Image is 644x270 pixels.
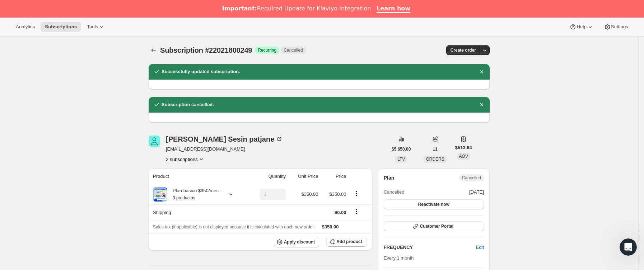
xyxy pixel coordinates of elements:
button: Tools [83,22,109,32]
th: Quantity [248,169,288,184]
button: Apply discount [274,237,319,247]
span: Edit [476,244,484,251]
span: $350.00 [330,191,346,197]
div: [PERSON_NAME] Sesin patjane [166,136,283,143]
span: Claudia Sesin patjane [149,136,160,147]
button: Help [565,22,598,32]
span: Apply discount [284,239,315,245]
th: Product [149,169,248,184]
span: ORDERS [426,157,444,162]
span: $350.00 [302,191,318,197]
h2: Plan [384,174,395,181]
span: Recurring [258,47,276,53]
img: product img [153,187,167,202]
span: Create order [451,47,476,53]
span: Cancelled [384,189,405,196]
button: Customer Portal [384,221,484,231]
button: Analytics [11,22,39,32]
span: 11 [433,146,437,152]
span: Customer Portal [420,223,453,229]
button: Settings [599,22,633,32]
button: Reactivate now [384,199,484,209]
button: Shipping actions [351,208,362,215]
span: [DATE] [469,189,484,196]
button: Product actions [351,190,362,198]
span: $0.00 [335,210,346,215]
span: $5,650.00 [392,146,411,152]
h2: Subscription cancelled. [162,101,214,108]
button: $5,650.00 [387,144,415,154]
button: Descartar notificación [477,67,487,77]
button: Descartar notificación [477,100,487,110]
span: Cancelled [284,47,303,53]
button: 11 [428,144,442,154]
iframe: Intercom live chat [620,238,637,256]
button: Add product [326,237,366,247]
span: Every 1 month [384,255,414,261]
span: Tools [87,24,98,30]
button: Subscriptions [41,22,81,32]
small: 3 productos [173,195,195,200]
span: Sales tax (if applicable) is not displayed because it is calculated with each new order. [153,224,315,229]
span: Analytics [16,24,35,30]
span: [EMAIL_ADDRESS][DOMAIN_NAME] [166,146,283,153]
b: Important: [222,5,257,12]
h2: FREQUENCY [384,244,476,251]
button: Create order [446,45,480,55]
div: Plan básico $350/mes - [167,187,221,202]
div: Required Update for Klaviyo Integration [222,5,371,12]
span: Reactivate now [418,202,449,207]
th: Shipping [149,204,248,220]
span: $513.64 [455,144,472,151]
span: Cancelled [462,175,481,181]
span: Settings [611,24,628,30]
a: Learn how [377,5,410,13]
span: $350.00 [322,224,339,229]
span: Subscription #22021800249 [160,46,252,54]
th: Unit Price [288,169,320,184]
button: Product actions [166,156,205,163]
th: Price [321,169,349,184]
span: LTV [397,157,405,162]
h2: Successfully updated subscription. [162,68,240,75]
button: Subscriptions [149,45,159,55]
span: Help [577,24,586,30]
span: AOV [459,154,468,159]
span: Subscriptions [45,24,77,30]
span: Add product [336,239,362,245]
button: Edit [472,242,488,253]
